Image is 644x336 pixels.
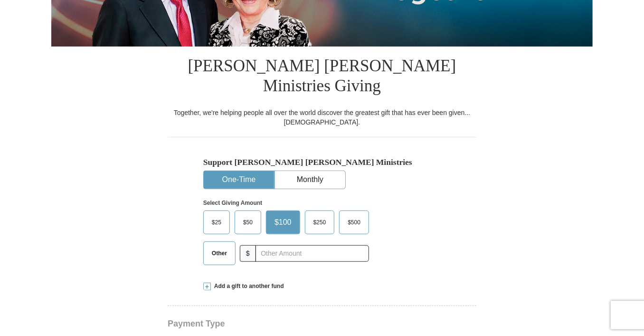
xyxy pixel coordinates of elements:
[207,215,226,230] span: $25
[343,215,365,230] span: $500
[238,215,257,230] span: $50
[168,108,476,127] div: Together, we're helping people all over the world discover the greatest gift that has ever been g...
[207,246,232,260] span: Other
[168,320,476,327] h4: Payment Type
[211,282,284,290] span: Add a gift to another fund
[204,171,274,189] button: One-Time
[270,215,296,230] span: $100
[275,171,345,189] button: Monthly
[168,47,476,108] h1: [PERSON_NAME] [PERSON_NAME] Ministries Giving
[203,200,262,206] strong: Select Giving Amount
[309,215,331,230] span: $250
[203,157,441,167] h5: Support [PERSON_NAME] [PERSON_NAME] Ministries
[256,245,369,262] input: Other Amount
[240,245,256,262] span: $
